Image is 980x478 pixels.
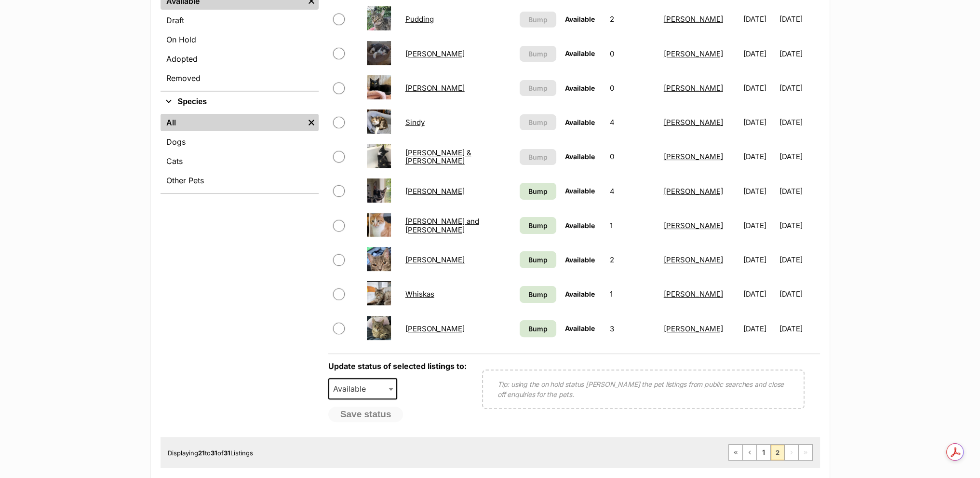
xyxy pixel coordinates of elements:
[565,256,595,264] span: Available
[520,217,556,234] a: Bump
[161,172,319,189] a: Other Pets
[779,277,819,311] td: [DATE]
[779,312,819,345] td: [DATE]
[168,449,253,457] span: Displaying to of Listings
[739,140,779,173] td: [DATE]
[520,46,556,62] button: Bump
[565,49,595,57] span: Available
[528,49,548,59] span: Bump
[799,445,812,460] span: Last page
[528,117,548,127] span: Bump
[664,14,723,24] a: [PERSON_NAME]
[757,445,770,460] a: Page 1
[739,175,779,208] td: [DATE]
[743,445,756,460] a: Previous page
[606,209,658,242] td: 1
[779,209,819,242] td: [DATE]
[520,320,556,337] a: Bump
[664,289,723,299] a: [PERSON_NAME]
[606,243,658,276] td: 2
[405,118,425,127] a: Sindy
[606,106,658,139] td: 4
[739,71,779,105] td: [DATE]
[161,31,319,48] a: On Hold
[328,361,467,371] label: Update status of selected listings to:
[728,444,813,461] nav: Pagination
[779,37,819,70] td: [DATE]
[664,83,723,93] a: [PERSON_NAME]
[779,140,819,173] td: [DATE]
[528,255,548,265] span: Bump
[664,221,723,230] a: [PERSON_NAME]
[779,71,819,105] td: [DATE]
[497,379,789,399] p: Tip: using the on hold status [PERSON_NAME] the pet listings from public searches and close off e...
[161,69,319,87] a: Removed
[520,12,556,27] button: Bump
[729,445,742,460] a: First page
[520,114,556,130] button: Bump
[161,133,319,150] a: Dogs
[211,449,217,457] strong: 31
[565,324,595,332] span: Available
[161,152,319,170] a: Cats
[565,152,595,161] span: Available
[565,290,595,298] span: Available
[405,49,465,58] a: [PERSON_NAME]
[528,324,548,334] span: Bump
[664,187,723,196] a: [PERSON_NAME]
[606,2,658,36] td: 2
[304,114,319,131] a: Remove filter
[161,112,319,193] div: Species
[405,255,465,264] a: [PERSON_NAME]
[198,449,205,457] strong: 21
[664,118,723,127] a: [PERSON_NAME]
[161,12,319,29] a: Draft
[520,80,556,96] button: Bump
[405,289,434,299] a: Whiskas
[328,407,403,422] button: Save status
[565,84,595,92] span: Available
[606,277,658,311] td: 1
[405,324,465,333] a: [PERSON_NAME]
[528,220,548,231] span: Bump
[565,187,595,195] span: Available
[528,14,548,25] span: Bump
[367,6,391,30] img: Pudding
[405,14,434,24] a: Pudding
[739,37,779,70] td: [DATE]
[664,49,723,58] a: [PERSON_NAME]
[606,37,658,70] td: 0
[739,209,779,242] td: [DATE]
[739,312,779,345] td: [DATE]
[405,83,465,93] a: [PERSON_NAME]
[739,2,779,36] td: [DATE]
[779,175,819,208] td: [DATE]
[528,289,548,300] span: Bump
[785,445,798,460] span: Next page
[329,382,376,396] span: Available
[405,187,465,196] a: [PERSON_NAME]
[161,114,304,131] a: All
[771,445,784,460] span: Page 2
[328,378,398,399] span: Available
[528,83,548,93] span: Bump
[405,148,471,165] a: [PERSON_NAME] & [PERSON_NAME]
[739,277,779,311] td: [DATE]
[664,152,723,161] a: [PERSON_NAME]
[606,71,658,105] td: 0
[606,312,658,345] td: 3
[161,96,319,108] button: Species
[405,217,479,234] a: [PERSON_NAME] and [PERSON_NAME]
[565,118,595,126] span: Available
[520,286,556,303] a: Bump
[739,243,779,276] td: [DATE]
[528,186,548,196] span: Bump
[520,149,556,165] button: Bump
[224,449,230,457] strong: 31
[565,221,595,230] span: Available
[606,140,658,173] td: 0
[664,255,723,264] a: [PERSON_NAME]
[664,324,723,333] a: [PERSON_NAME]
[779,106,819,139] td: [DATE]
[520,251,556,268] a: Bump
